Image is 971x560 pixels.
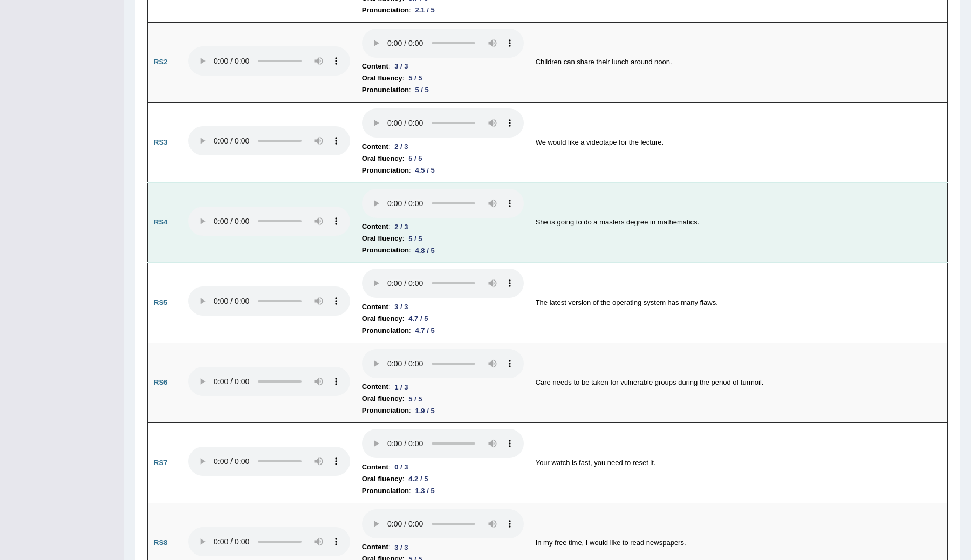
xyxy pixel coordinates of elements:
[530,263,948,343] td: The latest version of the operating system has many flaws.
[362,4,409,16] b: Pronunciation
[362,244,524,256] li: :
[390,461,412,473] div: 0 / 3
[362,165,409,176] b: Pronunciation
[390,381,412,393] div: 1 / 3
[411,165,439,176] div: 4.5 / 5
[530,423,948,503] td: Your watch is fast, you need to reset it.
[390,141,412,152] div: 2 / 3
[411,325,439,336] div: 4.7 / 5
[404,153,426,164] div: 5 / 5
[404,473,432,484] div: 4.2 / 5
[362,541,388,553] b: Content
[362,72,402,84] b: Oral fluency
[411,485,439,496] div: 1.3 / 5
[530,182,948,263] td: She is going to do a masters degree in mathematics.
[362,393,402,405] b: Oral fluency
[362,165,524,176] li: :
[390,301,412,312] div: 3 / 3
[362,221,524,233] li: :
[362,153,402,165] b: Oral fluency
[362,141,524,153] li: :
[362,461,388,473] b: Content
[362,485,409,497] b: Pronunciation
[154,58,167,66] b: RS2
[154,218,167,226] b: RS4
[362,233,524,244] li: :
[154,459,167,467] b: RS7
[411,84,433,95] div: 5 / 5
[362,60,388,72] b: Content
[362,301,388,313] b: Content
[154,538,167,547] b: RS8
[362,313,402,325] b: Oral fluency
[411,245,439,256] div: 4.8 / 5
[404,233,426,244] div: 5 / 5
[390,221,412,233] div: 2 / 3
[362,84,524,96] li: :
[362,473,524,485] li: :
[362,4,524,16] li: :
[362,405,524,416] li: :
[362,72,524,84] li: :
[362,244,409,256] b: Pronunciation
[362,381,388,393] b: Content
[362,84,409,96] b: Pronunciation
[390,542,412,553] div: 3 / 3
[362,325,524,337] li: :
[362,393,524,405] li: :
[362,221,388,233] b: Content
[362,485,524,497] li: :
[530,22,948,103] td: Children can share their lunch around noon.
[404,72,426,84] div: 5 / 5
[154,378,167,386] b: RS6
[362,313,524,325] li: :
[362,405,409,416] b: Pronunciation
[362,541,524,553] li: :
[362,153,524,165] li: :
[362,381,524,393] li: :
[362,461,524,473] li: :
[411,4,439,16] div: 2.1 / 5
[154,138,167,146] b: RS3
[362,325,409,337] b: Pronunciation
[362,141,388,153] b: Content
[530,343,948,423] td: Care needs to be taken for vulnerable groups during the period of turmoil.
[362,60,524,72] li: :
[411,405,439,416] div: 1.9 / 5
[362,301,524,313] li: :
[404,393,426,405] div: 5 / 5
[362,233,402,244] b: Oral fluency
[530,103,948,183] td: We would like a videotape for the lecture.
[154,298,167,306] b: RS5
[404,313,432,324] div: 4.7 / 5
[390,60,412,72] div: 3 / 3
[362,473,402,485] b: Oral fluency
